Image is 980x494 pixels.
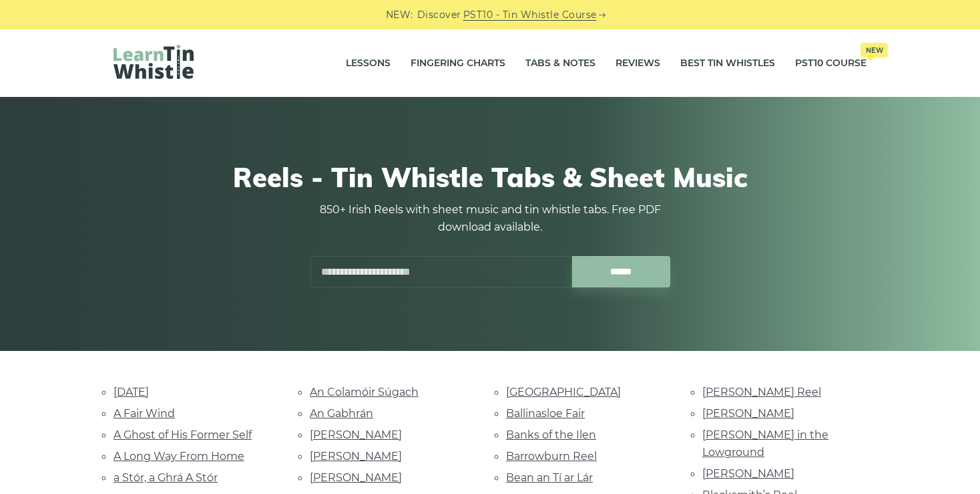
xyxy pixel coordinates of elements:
[702,467,794,480] a: [PERSON_NAME]
[506,386,621,398] a: [GEOGRAPHIC_DATA]
[113,386,149,398] a: [DATE]
[113,471,218,484] a: a Stór, a Ghrá A Stór
[506,471,593,484] a: Bean an Tí ar Lár
[506,450,597,463] a: Barrowburn Reel
[113,450,244,463] a: A Long Way From Home
[310,450,402,463] a: [PERSON_NAME]
[795,47,867,80] a: PST10 CourseNew
[310,428,402,441] a: [PERSON_NAME]
[310,471,402,484] a: [PERSON_NAME]
[616,47,660,80] a: Reviews
[525,47,595,80] a: Tabs & Notes
[310,386,419,398] a: An Colamóir Súgach
[861,43,888,57] span: New
[113,407,175,420] a: A Fair Wind
[702,428,828,459] a: [PERSON_NAME] in the Lowground
[310,201,670,236] p: 850+ Irish Reels with sheet music and tin whistle tabs. Free PDF download available.
[411,47,505,80] a: Fingering Charts
[680,47,775,80] a: Best Tin Whistles
[702,407,794,420] a: [PERSON_NAME]
[346,47,391,80] a: Lessons
[506,428,596,441] a: Banks of the Ilen
[702,386,821,398] a: [PERSON_NAME] Reel
[506,407,585,420] a: Ballinasloe Fair
[113,45,194,79] img: LearnTinWhistle.com
[113,428,252,441] a: A Ghost of His Former Self
[310,407,373,420] a: An Gabhrán
[113,161,867,193] h1: Reels - Tin Whistle Tabs & Sheet Music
